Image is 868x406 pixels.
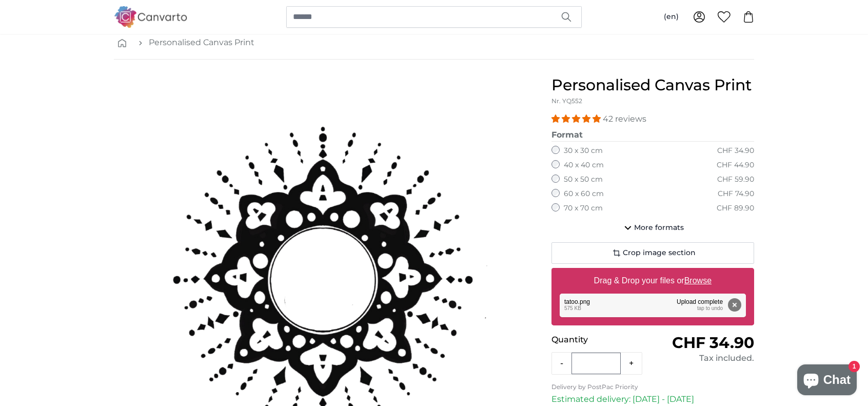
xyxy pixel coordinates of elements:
[551,218,754,238] button: More formats
[621,353,642,374] button: +
[717,146,754,156] div: CHF 34.90
[717,175,754,185] div: CHF 59.90
[717,203,754,214] div: CHF 89.90
[551,114,603,124] span: 4.98 stars
[603,114,646,124] span: 42 reviews
[684,276,712,285] u: Browse
[551,383,754,391] p: Delivery by PostPac Priority
[564,160,604,170] label: 40 x 40 cm
[656,8,687,26] button: (en)
[672,333,754,352] span: CHF 34.90
[149,36,254,49] a: Personalised Canvas Print
[623,248,696,258] span: Crop image section
[718,189,754,199] div: CHF 74.90
[551,129,754,142] legend: Format
[551,76,754,94] h1: Personalised Canvas Print
[564,203,603,214] label: 70 x 70 cm
[564,189,604,199] label: 60 x 60 cm
[551,97,582,105] span: Nr. YQ552
[717,160,754,170] div: CHF 44.90
[634,223,684,233] span: More formats
[114,6,188,27] img: Canvarto
[551,334,653,346] p: Quantity
[794,364,860,398] inbox-online-store-chat: Shopify online store chat
[551,393,754,405] p: Estimated delivery: [DATE] - [DATE]
[653,352,754,364] div: Tax included.
[564,146,603,156] label: 30 x 30 cm
[564,175,603,185] label: 50 x 50 cm
[590,270,716,291] label: Drag & Drop your files or
[114,26,754,60] nav: breadcrumbs
[551,242,754,264] button: Crop image section
[552,353,571,374] button: -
